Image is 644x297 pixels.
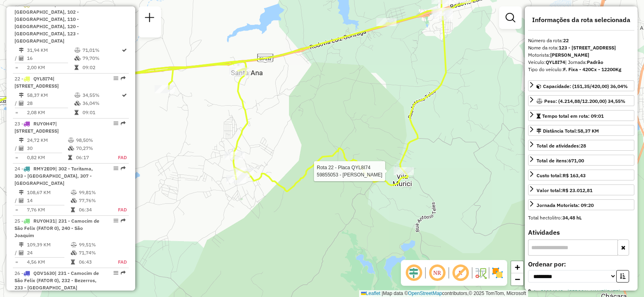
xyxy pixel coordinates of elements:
[71,198,77,203] i: % de utilização da cubagem
[19,146,24,151] i: Total de Atividades
[74,65,78,70] i: Tempo total em rota
[27,109,74,117] td: 2,08 KM
[537,157,584,164] div: Total de itens:
[19,190,24,195] i: Distância Total
[537,202,594,209] div: Jornada Motorista: 09:20
[71,207,75,212] i: Tempo total em rota
[33,76,53,82] span: QYL8I74
[19,93,24,98] i: Distância Total
[71,242,77,247] i: % de utilização do peso
[528,170,634,180] a: Custo total:R$ 163,43
[110,258,127,266] td: FAD
[68,146,74,151] i: % de utilização da cubagem
[19,101,24,106] i: Total de Atividades
[568,158,584,164] strong: 671,00
[27,258,70,266] td: 4,56 KM
[515,262,520,272] span: +
[528,66,634,73] div: Tipo do veículo:
[537,187,592,194] div: Valor total:
[76,136,109,144] td: 98,50%
[27,63,74,72] td: 2,00 KM
[408,291,442,296] a: OpenStreetMap
[528,155,634,166] a: Total de itens:671,00
[544,98,625,104] span: Peso: (4.214,88/12.200,00) 34,55%
[78,258,110,266] td: 06:43
[114,121,118,126] em: Opções
[361,291,380,296] a: Leaflet
[14,121,59,134] span: 23 -
[559,45,616,51] strong: 123 - [STREET_ADDRESS]
[14,166,93,186] span: 24 -
[14,258,19,266] td: =
[543,83,628,89] span: Capacidade: (151,35/420,00) 36,04%
[502,10,518,26] a: Exibir filtros
[74,101,80,106] i: % de utilização da cubagem
[578,128,599,134] span: 58,37 KM
[78,197,110,205] td: 77,76%
[550,52,589,58] strong: [PERSON_NAME]
[33,218,55,224] span: RUY0H31
[528,80,634,91] a: Capacidade: (151,35/420,00) 36,04%
[14,2,79,44] span: | 101 - [GEOGRAPHIC_DATA], 102 - [GEOGRAPHIC_DATA], 110 - [GEOGRAPHIC_DATA], 120 - [GEOGRAPHIC_DA...
[19,138,24,143] i: Distância Total
[74,48,80,53] i: % de utilização do peso
[114,270,118,275] em: Opções
[14,166,93,186] span: | 302 - Toritama, 303 - [GEOGRAPHIC_DATA], 307 - [GEOGRAPHIC_DATA]
[121,121,126,126] em: Rota exportada
[76,144,109,152] td: 70,27%
[359,290,528,297] div: Map data © contributors,© 2025 TomTom, Microsoft
[122,93,127,98] i: Rota otimizada
[78,249,110,257] td: 71,74%
[511,261,523,273] a: Zoom in
[511,273,523,285] a: Zoom out
[68,155,72,160] i: Tempo total em rota
[14,144,19,152] td: /
[71,260,75,264] i: Tempo total em rota
[27,46,74,54] td: 31,94 KM
[14,99,19,107] td: /
[537,127,599,135] div: Distância Total:
[542,113,604,119] span: Tempo total em rota: 09:01
[533,289,620,295] a: 1 - 59884942 - [PERSON_NAME][DATE]
[528,110,634,121] a: Tempo total em rota: 09:01
[121,218,126,223] em: Rota exportada
[14,270,99,291] span: 26 -
[19,56,24,61] i: Total de Atividades
[71,190,77,195] i: % de utilização do peso
[563,37,569,43] strong: 22
[528,37,634,44] div: Número da rota:
[122,48,127,53] i: Rota otimizada
[33,166,55,172] span: RMY2E09
[382,291,383,296] span: |
[82,63,121,72] td: 09:02
[82,109,121,117] td: 09:01
[14,206,19,214] td: =
[19,242,24,247] i: Distância Total
[14,270,99,291] span: | 231 - Camocim de São Felix (FATOR 0), 232 - Bezerros, 233 - [GEOGRAPHIC_DATA]
[27,249,70,257] td: 24
[528,125,634,136] a: Distância Total:58,37 KM
[528,51,634,59] div: Motorista:
[19,48,24,53] i: Distância Total
[563,172,586,178] strong: R$ 163,43
[515,274,520,284] span: −
[14,197,19,205] td: /
[528,140,634,151] a: Total de atividades:28
[27,144,68,152] td: 30
[27,54,74,62] td: 16
[33,270,55,276] span: QDV1630
[114,218,118,223] em: Opções
[14,218,99,238] span: | 231 - Camocim de São Felix (FATOR 0), 240 - São Joaquim
[546,59,565,65] strong: QYL8I74
[74,93,80,98] i: % de utilização do peso
[33,121,55,127] span: RUY0H47
[563,66,621,72] strong: F. Fixa - 420Cx - 12200Kg
[528,44,634,51] div: Nome da rota:
[528,259,634,269] label: Ordenar por:
[68,138,74,143] i: % de utilização do peso
[14,249,19,257] td: /
[14,76,59,89] span: 22 -
[27,197,70,205] td: 14
[528,184,634,195] a: Valor total:R$ 23.012,81
[27,154,68,162] td: 0,82 KM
